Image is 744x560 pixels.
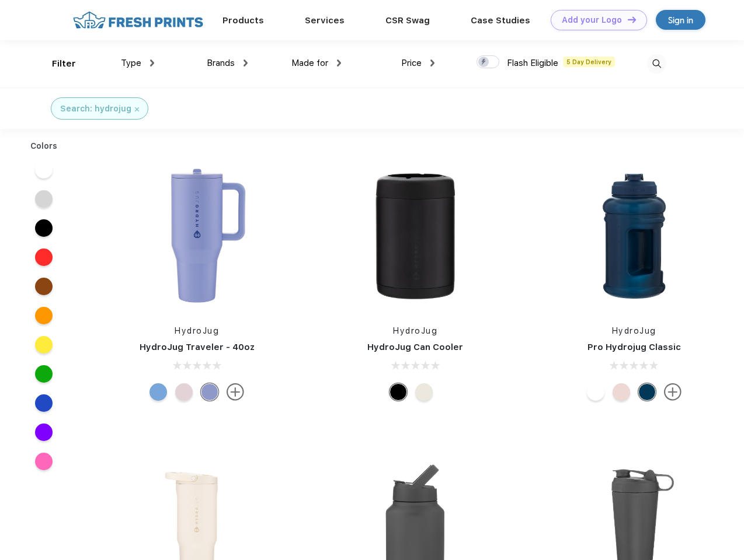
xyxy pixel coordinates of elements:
span: 5 Day Delivery [563,57,615,67]
div: Riptide [150,383,167,401]
a: Pro Hydrojug Classic [587,342,681,352]
a: HydroJug Can Cooler [367,342,463,352]
div: White [587,383,604,401]
div: Cream [415,383,433,401]
div: Sign in [668,13,693,27]
div: Pink Sand [175,383,193,401]
a: HydroJug [393,326,437,335]
span: Flash Eligible [507,58,558,68]
img: dropdown.png [150,60,154,66]
div: Colors [22,140,67,152]
img: func=resize&h=266 [338,158,493,313]
span: Price [401,58,422,68]
img: more.svg [227,383,244,401]
img: filter_cancel.svg [135,107,139,111]
div: Peri [201,383,218,401]
img: desktop_search.svg [647,54,666,73]
a: Sign in [656,10,705,30]
a: HydroJug Traveler - 40oz [140,342,255,352]
img: fo%20logo%202.webp [69,10,207,30]
div: Pink Sand [613,383,630,401]
img: func=resize&h=266 [119,158,274,313]
div: Search: hydrojug [60,103,131,115]
img: more.svg [664,383,682,401]
a: HydroJug [612,326,656,335]
img: dropdown.png [244,60,248,66]
img: DT [628,16,636,23]
div: Filter [52,57,76,71]
img: dropdown.png [430,60,434,66]
img: func=resize&h=266 [557,158,712,313]
img: dropdown.png [337,60,341,66]
a: Products [222,15,264,26]
div: Black [390,383,407,401]
a: HydroJug [175,326,219,335]
span: Brands [207,58,235,68]
div: Add your Logo [562,15,622,25]
span: Made for [291,58,328,68]
span: Type [121,58,141,68]
div: Navy [638,383,656,401]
